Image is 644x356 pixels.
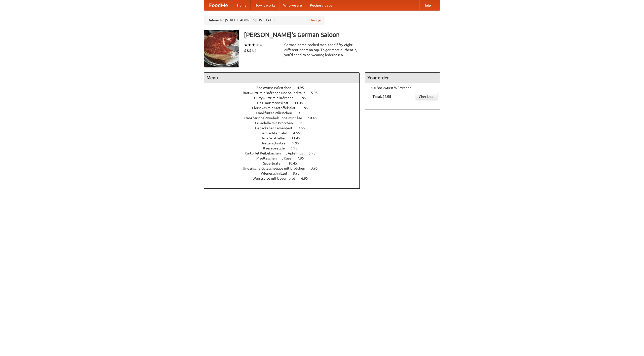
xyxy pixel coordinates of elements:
span: Sauerbraten [263,161,288,165]
a: Change [309,18,321,23]
a: Französische Zwiebelsuppe mit Käse 10.45 [244,116,326,120]
span: 4.55 [293,131,305,135]
span: Das Hausmannskost [257,101,294,105]
a: Maultaschen mit Käse 7.95 [256,156,313,160]
a: Bockwurst Würstchen 4.95 [256,86,313,90]
span: Französische Zwiebelsuppe mit Käse [244,116,307,120]
li: $ [249,48,252,53]
a: Wienerschnitzel 8.95 [261,171,309,175]
span: Gebackener Camenbert [255,126,298,130]
span: 7.55 [298,126,310,130]
span: Frikadelle mit Brötchen [255,121,298,125]
li: $ [244,48,247,53]
span: 6.95 [301,106,313,110]
a: Gemischter Salat 4.55 [260,131,309,135]
span: Frankfurter Würstchen [256,111,297,115]
a: Sauerbraten 10.45 [263,161,306,165]
span: Wienerschnitzel [261,171,292,175]
span: Kartoffel Reibekuchen mit Apfelmus [245,151,308,155]
li: ★ [248,42,252,48]
li: ★ [252,42,255,48]
h4: Menu [204,73,359,83]
span: 6.95 [301,176,313,180]
span: 11.45 [291,136,305,140]
a: Das Hausmannskost 11.45 [257,101,312,105]
span: Maultaschen mit Käse [256,156,296,160]
span: 7.95 [297,156,309,160]
li: ★ [244,42,248,48]
a: Kartoffel Reibekuchen mit Apfelmus 5.95 [245,151,325,155]
li: $ [252,48,254,53]
span: Jaegerschnitzel [261,141,292,145]
span: 10.45 [288,161,302,165]
a: Home [233,0,251,10]
span: 9.95 [292,141,304,145]
span: 5.95 [311,91,323,95]
img: angular.jpg [204,30,239,67]
h3: [PERSON_NAME]'s German Saloon [244,30,440,40]
span: 6.95 [291,146,302,150]
a: Help [419,0,435,10]
span: Gemischter Salat [260,131,292,135]
span: Bockwurst Würstchen [256,86,296,90]
span: Haus Salatteller [260,136,291,140]
a: Haus Salatteller 11.45 [260,136,309,140]
a: Currywurst mit Brötchen 5.95 [254,96,315,100]
span: Wurstsalad mit Bauernbrot [253,176,300,180]
span: 8.95 [293,171,305,175]
span: 5.95 [309,151,320,155]
a: Frankfurter Würstchen 9.95 [256,111,314,115]
div: Deliver to: [STREET_ADDRESS][US_STATE] [204,16,325,25]
span: 9.95 [298,111,310,115]
a: Ungarische Gulaschsuppe mit Brötchen 3.95 [243,166,327,170]
a: Bratwurst mit Brötchen und Sauerkraut 5.95 [243,91,327,95]
div: German home-cooked meals and fifty-eight different beers on tap. To get more authentic, you'd nee... [284,42,360,57]
span: Ungarische Gulaschsuppe mit Brötchen [243,166,310,170]
li: $ [247,48,249,53]
li: 1 × Bockwurst Würstchen [368,85,437,90]
h4: Your order [365,73,440,83]
a: Frikadelle mit Brötchen 6.95 [255,121,315,125]
a: How it works [251,0,279,10]
span: 11.45 [294,101,308,105]
span: Bratwurst mit Brötchen und Sauerkraut [243,91,310,95]
span: 10.45 [308,116,322,120]
a: Who we are [279,0,306,10]
a: Wurstsalad mit Bauernbrot 6.95 [253,176,317,180]
span: 4.95 [297,86,309,90]
a: Recipe videos [306,0,336,10]
span: 5.95 [299,96,311,100]
span: 3.95 [311,166,323,170]
span: Currywurst mit Brötchen [254,96,299,100]
span: Kaesepaetzle [263,146,290,150]
a: Jaegerschnitzel 9.95 [261,141,308,145]
li: ★ [255,42,259,48]
li: ★ [259,42,263,48]
b: Total: $4.95 [373,95,391,99]
a: Fleishkas mit Kartoffelsalat 6.95 [252,106,317,110]
span: Fleishkas mit Kartoffelsalat [252,106,301,110]
span: 6.95 [299,121,310,125]
a: FoodMe [204,0,233,10]
li: $ [254,48,257,53]
a: Gebackener Camenbert 7.55 [255,126,314,130]
a: Checkout [416,93,437,100]
a: Kaesepaetzle 6.95 [263,146,307,150]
